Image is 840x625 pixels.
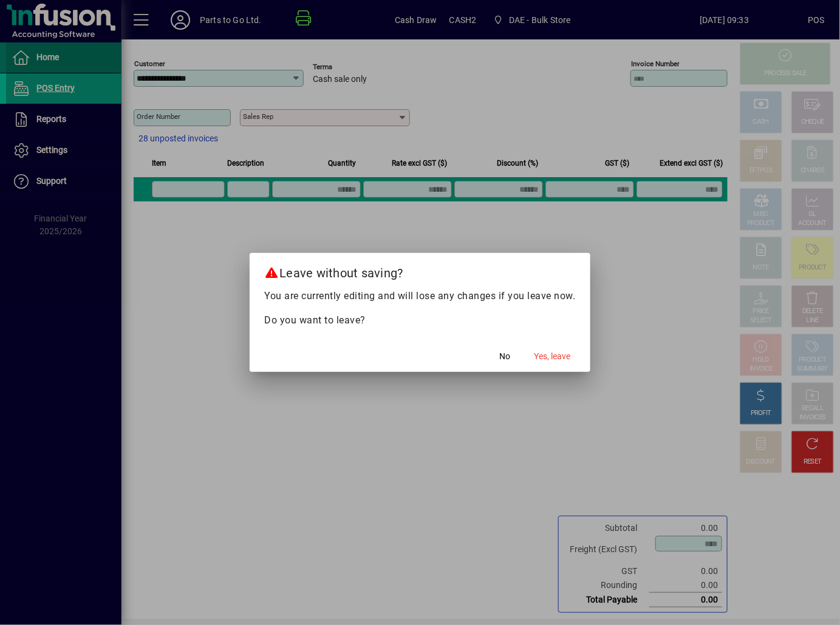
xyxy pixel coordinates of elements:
button: Yes, leave [530,345,576,367]
h2: Leave without saving? [250,253,590,288]
p: You are currently editing and will lose any changes if you leave now. [264,289,576,303]
span: No [500,350,511,363]
button: No [486,345,525,367]
p: Do you want to leave? [264,313,576,328]
span: Yes, leave [534,350,571,363]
